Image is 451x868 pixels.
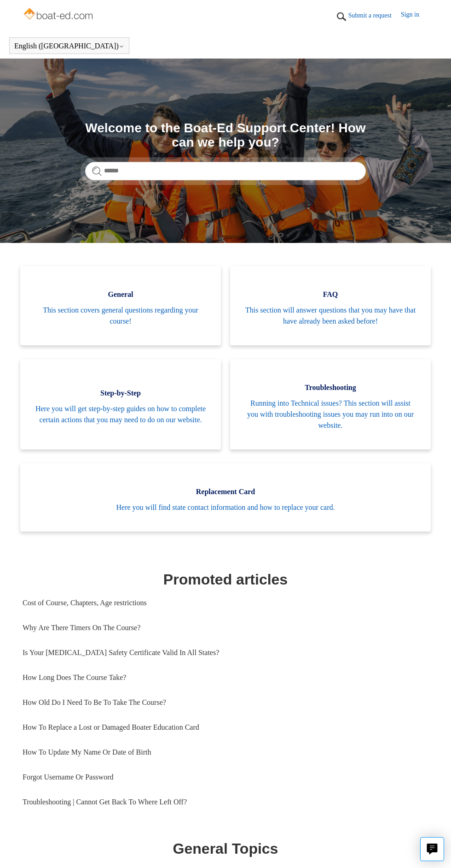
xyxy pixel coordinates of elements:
[244,382,417,393] span: Troubleshooting
[34,403,207,425] span: Here you will get step-by-step guides on how to complete certain actions that you may need to do ...
[14,42,124,50] button: English ([GEOGRAPHIC_DATA])
[34,388,207,399] span: Step-by-Step
[23,6,96,24] img: Boat-Ed Help Center home page
[23,590,428,615] a: Cost of Course, Chapters, Age restrictions
[23,615,428,640] a: Why Are There Timers On The Course?
[401,10,428,24] a: Sign in
[23,715,428,740] a: How To Replace a Lost or Damaged Boater Education Card
[244,398,417,431] span: Running into Technical issues? This section will assist you with troubleshooting issues you may r...
[348,11,401,20] a: Submit a request
[23,838,428,860] h1: General Topics
[34,486,417,497] span: Replacement Card
[244,305,417,327] span: This section will answer questions that you may have that have already been asked before!
[23,640,428,665] a: Is Your [MEDICAL_DATA] Safety Certificate Valid In All States?
[230,359,431,449] a: Troubleshooting Running into Technical issues? This section will assist you with troubleshooting ...
[20,359,221,449] a: Step-by-Step Here you will get step-by-step guides on how to complete certain actions that you ma...
[23,790,428,815] a: Troubleshooting | Cannot Get Back To Where Left Off?
[85,162,366,180] input: Search
[85,121,366,150] h1: Welcome to the Boat-Ed Support Center! How can we help you?
[34,502,417,513] span: Here you will find state contact information and how to replace your card.
[23,665,428,690] a: How Long Does The Course Take?
[34,305,207,327] span: This section covers general questions regarding your course!
[23,740,428,765] a: How To Update My Name Or Date of Birth
[23,765,428,790] a: Forgot Username Or Password
[244,289,417,300] span: FAQ
[20,266,221,345] a: General This section covers general questions regarding your course!
[335,10,348,24] img: 01HZPCYTXV3JW8MJV9VD7EMK0H
[23,568,428,590] h1: Promoted articles
[20,463,431,531] a: Replacement Card Here you will find state contact information and how to replace your card.
[420,837,444,861] button: Live chat
[230,266,431,345] a: FAQ This section will answer questions that you may have that have already been asked before!
[23,690,428,715] a: How Old Do I Need To Be To Take The Course?
[34,289,207,300] span: General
